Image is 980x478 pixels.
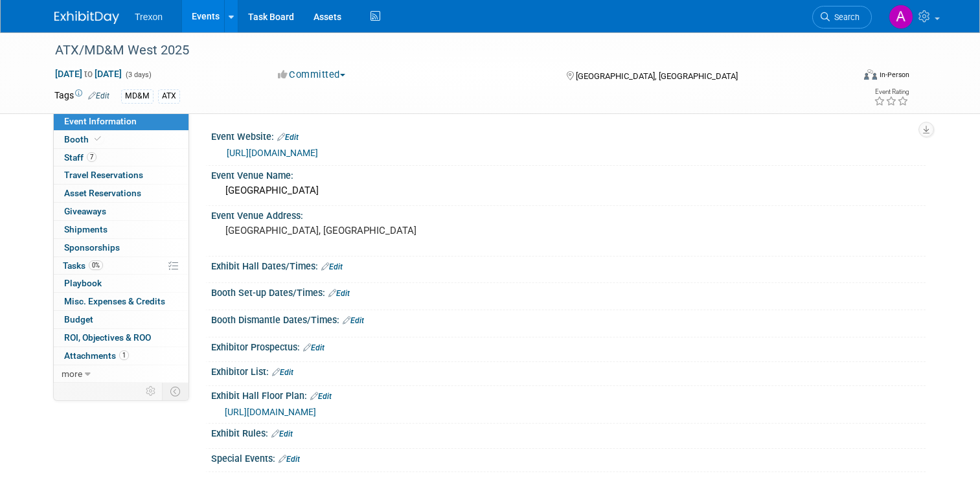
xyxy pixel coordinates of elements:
[121,89,154,103] div: MD&M
[211,166,926,182] div: Event Venue Name:
[54,257,188,275] a: Tasks0%
[879,70,909,80] div: In-Person
[54,365,188,383] a: more
[221,181,916,201] div: [GEOGRAPHIC_DATA]
[211,337,926,354] div: Exhibitor Prospectus:
[830,12,860,22] span: Search
[54,221,188,238] a: Shipments
[54,131,188,148] a: Booth
[89,260,103,270] span: 0%
[303,343,325,352] a: Edit
[54,113,188,130] a: Event Information
[211,310,926,327] div: Booth Dismantle Dates/Times:
[64,152,97,163] span: Staff
[54,311,188,328] a: Budget
[64,350,129,361] span: Attachments
[54,149,188,166] a: Staff7
[64,188,141,198] span: Asset Reservations
[279,455,300,464] a: Edit
[271,429,293,438] a: Edit
[343,316,364,325] a: Edit
[211,386,926,403] div: Exhibit Hall Floor Plan:
[227,148,318,158] a: [URL][DOMAIN_NAME]
[62,369,82,379] span: more
[54,239,188,256] a: Sponsorships
[211,206,926,222] div: Event Venue Address:
[64,206,106,216] span: Giveaways
[54,329,188,347] a: ROI, Objectives & ROO
[328,289,350,298] a: Edit
[54,185,188,202] a: Asset Reservations
[51,39,837,62] div: ATX/MD&M West 2025
[88,91,109,100] a: Edit
[64,134,104,144] span: Booth
[211,127,926,144] div: Event Website:
[211,424,926,440] div: Exhibit Rules:
[64,116,137,126] span: Event Information
[576,71,738,81] span: [GEOGRAPHIC_DATA], [GEOGRAPHIC_DATA]
[82,69,95,79] span: to
[63,260,103,271] span: Tasks
[211,362,926,379] div: Exhibitor List:
[225,225,495,236] pre: [GEOGRAPHIC_DATA], [GEOGRAPHIC_DATA]
[95,135,101,142] i: Booth reservation complete
[211,256,926,273] div: Exhibit Hall Dates/Times:
[54,275,188,292] a: Playbook
[119,350,129,360] span: 1
[889,5,913,29] img: Anna-Marie Lance
[211,449,926,466] div: Special Events:
[54,11,119,24] img: ExhibitDay
[64,170,143,180] span: Travel Reservations
[87,152,97,162] span: 7
[140,383,163,400] td: Personalize Event Tab Strip
[54,203,188,220] a: Giveaways
[277,133,299,142] a: Edit
[64,332,151,343] span: ROI, Objectives & ROO
[64,314,93,324] span: Budget
[54,166,188,184] a: Travel Reservations
[124,71,152,79] span: (3 days)
[54,68,122,80] span: [DATE] [DATE]
[64,296,165,306] span: Misc. Expenses & Credits
[864,69,877,80] img: Format-Inperson.png
[158,89,180,103] div: ATX
[874,89,909,95] div: Event Rating
[64,224,108,234] span: Shipments
[225,407,316,417] a: [URL][DOMAIN_NAME]
[812,6,872,28] a: Search
[211,283,926,300] div: Booth Set-up Dates/Times:
[54,293,188,310] a: Misc. Expenses & Credits
[64,242,120,253] span: Sponsorships
[64,278,102,288] span: Playbook
[310,392,332,401] a: Edit
[163,383,189,400] td: Toggle Event Tabs
[54,347,188,365] a: Attachments1
[272,368,293,377] a: Edit
[54,89,109,104] td: Tags
[321,262,343,271] a: Edit
[135,12,163,22] span: Trexon
[273,68,350,82] button: Committed
[783,67,909,87] div: Event Format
